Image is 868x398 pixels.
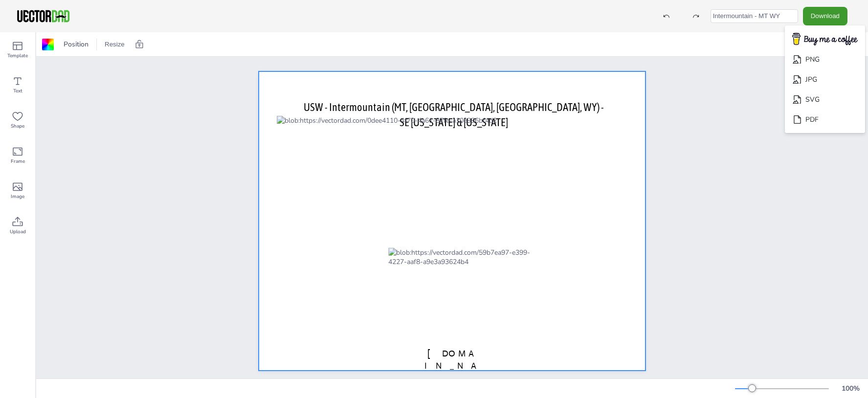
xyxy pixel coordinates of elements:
div: 100 % [839,384,862,393]
input: template name [711,9,798,23]
span: Shape [11,122,24,130]
span: Image [11,193,24,200]
span: Text [13,87,22,95]
span: USW - Intermountain (MT, [GEOGRAPHIC_DATA], [GEOGRAPHIC_DATA], WY) - SE [US_STATE] & [US_STATE] [304,101,604,129]
button: Resize [101,37,129,52]
span: Upload [10,228,26,236]
li: SVG [785,89,865,110]
li: JPG [785,69,865,89]
button: Download [803,7,847,25]
li: PNG [785,49,865,69]
li: PDF [785,110,865,130]
span: Frame [11,157,25,165]
img: buymecoffee.png [786,30,864,49]
img: VectorDad-1.png [16,9,71,23]
ul: Download [785,25,865,133]
span: Position [62,40,90,49]
span: [DOMAIN_NAME] [424,348,479,383]
span: Template [7,52,28,60]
